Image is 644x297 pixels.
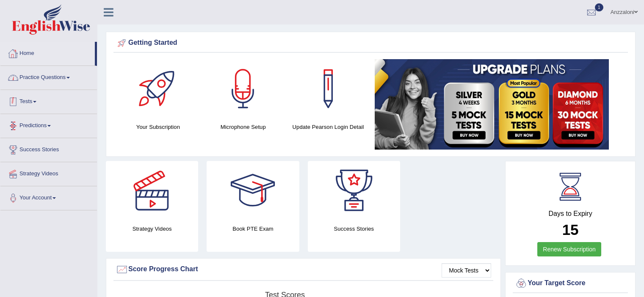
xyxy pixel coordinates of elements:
[375,59,609,150] img: small5.jpg
[106,224,198,233] h4: Strategy Videos
[205,123,282,131] h4: Microphone Setup
[308,224,400,233] h4: Success Stories
[537,242,601,256] a: Renew Subscription
[595,3,603,11] span: 1
[120,123,196,131] h4: Your Subscription
[515,277,626,290] div: Your Target Score
[0,138,97,159] a: Success Stories
[0,114,97,135] a: Predictions
[0,42,95,63] a: Home
[0,186,97,207] a: Your Account
[0,66,97,87] a: Practice Questions
[116,37,626,49] div: Getting Started
[0,162,97,183] a: Strategy Videos
[207,224,299,233] h4: Book PTE Exam
[562,221,579,238] b: 15
[116,263,491,276] div: Score Progress Chart
[0,90,97,111] a: Tests
[515,210,626,218] h4: Days to Expiry
[290,123,367,131] h4: Update Pearson Login Detail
